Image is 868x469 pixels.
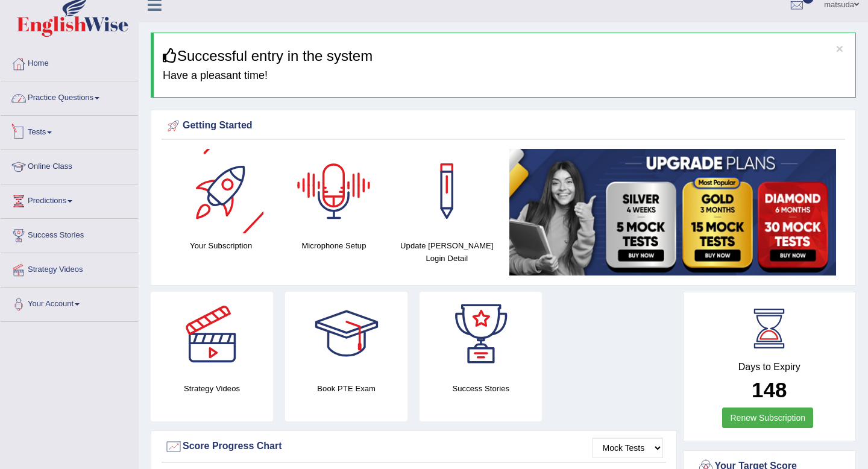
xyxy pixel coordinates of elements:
[1,288,138,318] a: Your Account
[165,117,842,135] div: Getting Started
[151,382,273,395] h4: Strategy Videos
[163,48,846,64] h3: Successful entry in the system
[1,184,138,215] a: Predictions
[1,116,138,146] a: Tests
[163,70,846,82] h4: Have a pleasant time!
[1,81,138,112] a: Practice Questions
[1,253,138,283] a: Strategy Videos
[171,239,271,252] h4: Your Subscription
[1,219,138,249] a: Success Stories
[420,382,542,395] h4: Success Stories
[1,150,138,180] a: Online Class
[836,42,843,55] button: ×
[285,382,407,395] h4: Book PTE Exam
[509,149,836,275] img: small5.jpg
[1,47,138,77] a: Home
[697,362,843,373] h4: Days to Expiry
[165,438,663,456] div: Score Progress Chart
[752,378,787,401] b: 148
[722,408,813,428] a: Renew Subscription
[397,239,497,265] h4: Update [PERSON_NAME] Login Detail
[283,239,384,252] h4: Microphone Setup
